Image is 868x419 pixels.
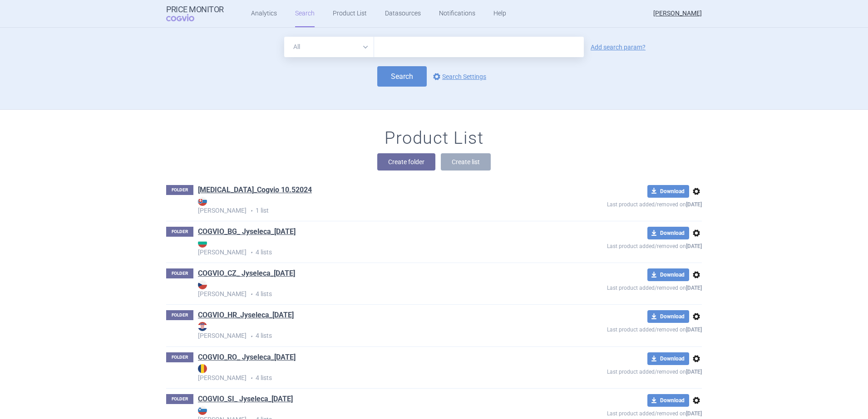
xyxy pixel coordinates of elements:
strong: [DATE] [686,410,702,417]
a: Add search param? [591,44,646,50]
button: Download [647,352,689,365]
button: Download [647,394,689,407]
p: FOLDER [166,227,193,237]
a: COGVIO_CZ_ Jyseleca_[DATE] [198,268,295,278]
a: COGVIO_BG_ Jyseleca_[DATE] [198,227,296,237]
p: 1 list [198,197,541,215]
img: RO [198,364,207,373]
a: COGVIO_SI_ Jyseleca_[DATE] [198,394,293,404]
a: Search Settings [431,71,486,82]
strong: [DATE] [686,201,702,208]
button: Download [647,227,689,239]
p: 4 lists [198,239,541,257]
strong: [PERSON_NAME] [198,364,541,381]
button: Download [647,268,689,281]
a: COGVIO_RO_ Jyseleca_[DATE] [198,352,296,362]
button: Create list [441,153,491,171]
strong: [PERSON_NAME] [198,197,541,214]
i: • [247,332,256,341]
button: Create folder [377,153,435,171]
p: 4 lists [198,322,541,341]
h1: COGVIO_SI_ Jyseleca_19.11.2021 [198,394,293,406]
a: [MEDICAL_DATA]_Cogvio 10.52024 [198,185,312,195]
strong: [DATE] [686,369,702,375]
h1: Product List [385,128,483,149]
strong: [PERSON_NAME] [198,239,541,256]
strong: [DATE] [686,285,702,291]
p: FOLDER [166,394,193,404]
i: • [247,374,256,383]
h1: COGVIO_BG_ Jyseleca_19.11.2021 [198,227,296,239]
p: 4 lists [198,280,541,299]
p: FOLDER [166,352,193,362]
p: Last product added/removed on [541,239,702,251]
strong: [PERSON_NAME] [198,280,541,297]
i: • [247,290,256,299]
i: • [247,206,256,215]
p: FOLDER [166,185,193,195]
button: Search [377,66,427,87]
h1: COGVIO_RO_ Jyseleca_19.11.2021 [198,352,296,364]
img: SK [198,197,207,206]
p: Last product added/removed on [541,323,702,334]
strong: [DATE] [686,243,702,249]
img: HR [198,322,207,331]
p: Last product added/removed on [541,407,702,418]
button: Download [647,310,689,323]
p: Last product added/removed on [541,365,702,376]
h1: Alprolix_Cogvio 10.52024 [198,185,312,197]
span: COGVIO [166,14,207,21]
button: Download [647,185,689,198]
strong: [DATE] [686,326,702,333]
a: Price MonitorCOGVIO [166,5,224,22]
i: • [247,248,256,257]
img: CZ [198,280,207,289]
p: FOLDER [166,310,193,320]
strong: Price Monitor [166,5,224,14]
p: 4 lists [198,364,541,383]
a: COGVIO_HR_Jyseleca_[DATE] [198,310,294,320]
strong: [PERSON_NAME] [198,322,541,339]
img: BG [198,239,207,248]
p: Last product added/removed on [541,198,702,209]
h1: COGVIO_CZ_ Jyseleca_19.11.2021 [198,268,295,280]
p: FOLDER [166,268,193,278]
h1: COGVIO_HR_Jyseleca_22.11.2021 [198,310,294,322]
img: SI [198,406,207,415]
p: Last product added/removed on [541,281,702,292]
